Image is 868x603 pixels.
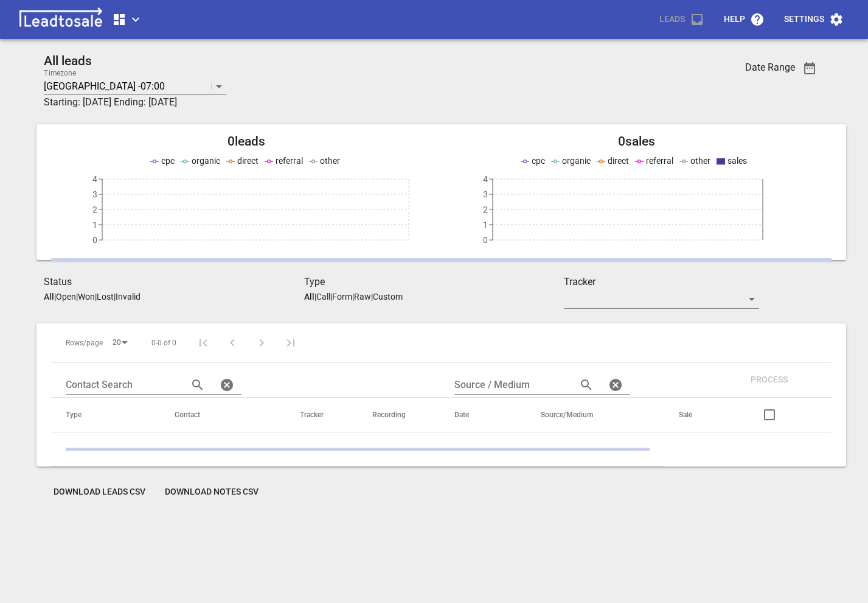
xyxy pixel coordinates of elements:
[44,275,304,289] h3: Status
[483,220,488,230] tspan: 1
[745,62,795,73] h3: Date Range
[92,174,97,184] tspan: 4
[304,292,314,301] aside: All
[532,156,545,166] span: cpc
[440,398,526,432] th: Date
[371,292,373,301] span: |
[44,292,54,301] aside: All
[330,292,332,301] span: |
[44,79,165,93] p: [GEOGRAPHIC_DATA] -07:00
[690,156,710,166] span: other
[564,275,759,289] h3: Tracker
[44,54,694,69] h2: All leads
[97,292,114,301] p: Lost
[155,481,268,503] button: Download Notes CSV
[646,156,673,166] span: referral
[92,235,97,245] tspan: 0
[483,174,488,184] tspan: 4
[354,292,371,301] p: Raw
[160,398,285,432] th: Contact
[116,292,141,301] p: Invalid
[76,292,78,301] span: |
[54,486,145,498] span: Download Leads CSV
[51,134,442,149] h2: 0 leads
[192,156,220,166] span: organic
[608,156,629,166] span: direct
[483,205,488,214] tspan: 2
[276,156,303,166] span: referral
[332,292,352,301] p: Form
[92,205,97,214] tspan: 2
[316,292,330,301] p: Call
[784,13,824,26] p: Settings
[56,292,76,301] p: Open
[161,156,175,166] span: cpc
[151,338,176,348] span: 0-0 of 0
[664,398,726,432] th: Sale
[237,156,259,166] span: direct
[314,292,316,301] span: |
[78,292,95,301] p: Won
[483,235,488,245] tspan: 0
[285,398,358,432] th: Tracker
[114,292,116,301] span: |
[15,7,107,32] img: logo
[92,220,97,230] tspan: 1
[373,292,403,301] p: Custom
[727,156,747,166] span: sales
[44,69,76,77] label: Timezone
[352,292,354,301] span: |
[320,156,340,166] span: other
[795,54,824,83] button: Date Range
[51,398,160,432] th: Type
[54,292,56,301] span: |
[562,156,591,166] span: organic
[165,486,259,498] span: Download Notes CSV
[358,398,440,432] th: Recording
[66,338,103,348] span: Rows/page
[442,134,832,149] h2: 0 sales
[526,398,664,432] th: Source/Medium
[483,189,488,199] tspan: 3
[44,95,694,110] h3: Starting: [DATE] Ending: [DATE]
[108,334,132,351] div: 20
[304,275,564,289] h3: Type
[724,13,745,26] p: Help
[95,292,97,301] span: |
[92,189,97,199] tspan: 3
[44,481,155,503] button: Download Leads CSV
